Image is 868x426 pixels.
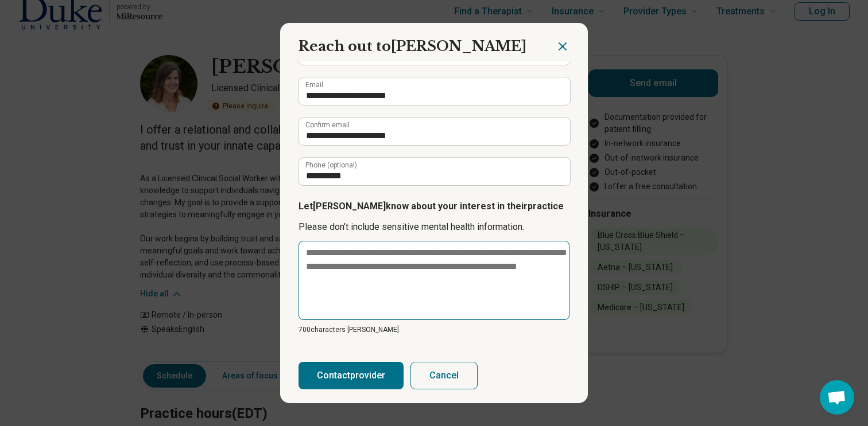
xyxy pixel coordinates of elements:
button: Contactprovider [299,362,404,389]
label: Email [305,81,323,88]
button: Close dialog [556,40,569,53]
button: Cancel [410,362,478,389]
span: Reach out to [PERSON_NAME] [299,38,526,54]
label: Phone (optional) [305,162,357,169]
p: 700 characters [PERSON_NAME] [299,325,569,335]
p: Let [PERSON_NAME] know about your interest in their practice [299,200,569,213]
label: Confirm email [305,122,350,128]
p: Please don’t include sensitive mental health information. [299,220,569,234]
